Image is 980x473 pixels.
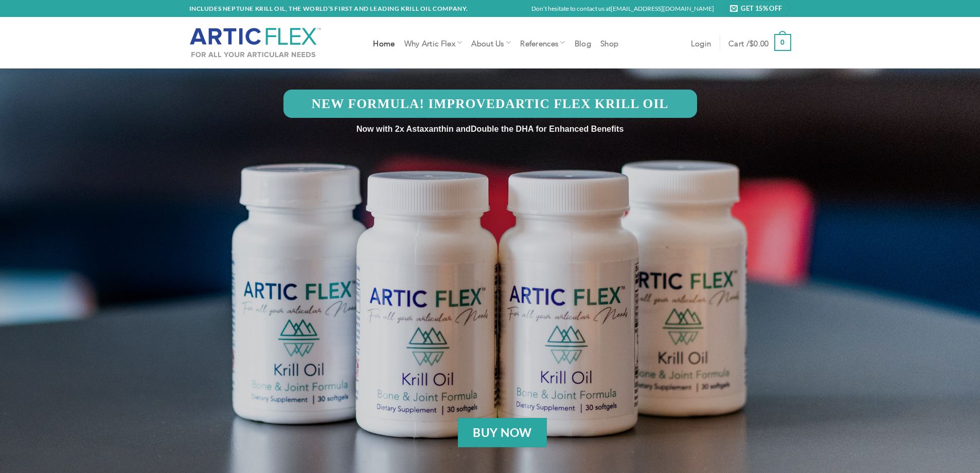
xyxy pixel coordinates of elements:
[520,32,565,52] a: References
[189,27,322,58] img: Artic Flex
[611,5,714,12] a: [EMAIL_ADDRESS][DOMAIN_NAME]
[728,39,769,47] span: Cart /
[531,4,714,13] p: Don’t hesitate to contact us at
[728,27,791,59] a: Cart /$0.00 0
[458,418,546,448] a: BUY NOW
[357,124,471,133] span: Now with 2x Astaxanthin and
[505,96,668,111] strong: Artic Flex Krill Oil
[471,32,511,52] a: About Us
[750,41,769,45] bdi: 0.00
[750,41,754,45] span: $
[774,34,791,51] strong: 0
[691,39,711,47] span: Login
[473,423,532,442] span: BUY NOW
[471,124,623,133] span: Double the DHA for Enhanced Benefits
[600,33,618,52] a: Shop
[741,3,786,13] span: Get 15% Off
[691,33,711,52] a: Login
[575,33,591,52] a: Blog
[189,5,469,12] strong: INCLUDES NEPTUNE KRILL OIL, THE WORLD’S FIRST AND LEADING KRILL OIL COMPANY.
[404,32,462,52] a: Why Artic Flex
[312,96,506,111] strong: New Formula! Improved
[373,33,395,52] a: Home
